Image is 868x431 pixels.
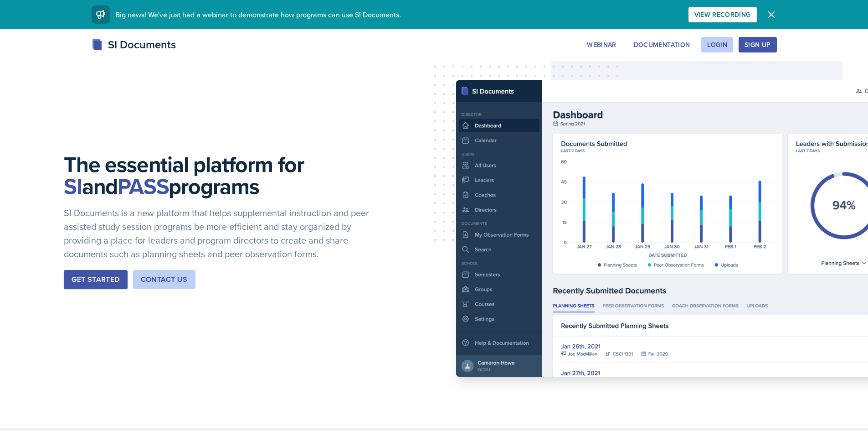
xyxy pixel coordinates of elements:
button: Login [701,37,733,52]
div: Documentation [634,41,690,48]
div: View Recording [694,11,751,18]
button: View Recording [688,7,757,22]
div: Webinar [587,41,616,48]
button: Get Started [64,270,127,289]
button: Documentation [628,37,696,52]
div: Login [707,41,727,48]
div: SI Documents [92,36,176,53]
div: Sign Up [745,41,770,48]
button: Contact Us [133,270,195,289]
button: Sign Up [739,37,776,52]
button: Webinar [581,37,622,52]
div: Get Started [72,274,119,285]
span: Big news! We've just had a webinar to demonstrate how programs can use SI Documents. [115,10,401,20]
div: Contact Us [141,274,188,285]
